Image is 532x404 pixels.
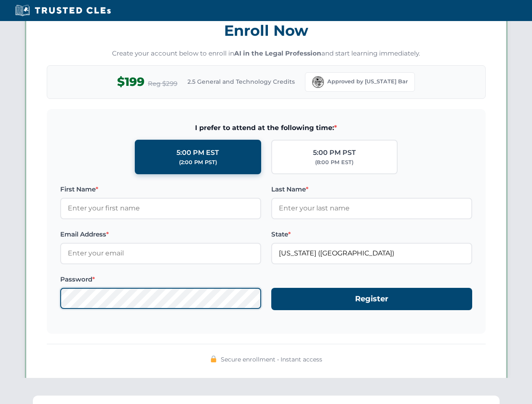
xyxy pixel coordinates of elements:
[313,147,356,158] div: 5:00 PM PST
[179,158,217,167] div: (2:00 PM PST)
[271,184,472,194] label: Last Name
[315,158,353,167] div: (8:00 PM EST)
[13,4,113,17] img: Trusted CLEs
[176,147,219,158] div: 5:00 PM EST
[148,79,177,89] span: Reg $299
[312,76,324,88] img: Florida Bar
[117,72,144,91] span: $199
[271,288,472,310] button: Register
[271,198,472,219] input: Enter your last name
[60,274,261,284] label: Password
[234,49,321,57] strong: AI in the Legal Profession
[60,198,261,219] input: Enter your first name
[60,229,261,239] label: Email Address
[187,77,295,86] span: 2.5 General and Technology Credits
[210,356,217,362] img: 🔒
[47,17,486,44] h3: Enroll Now
[271,243,472,264] input: Florida (FL)
[327,77,408,86] span: Approved by [US_STATE] Bar
[60,184,261,194] label: First Name
[60,122,472,133] span: I prefer to attend at the following time:
[60,243,261,264] input: Enter your email
[271,229,472,239] label: State
[47,49,486,58] p: Create your account below to enroll in and start learning immediately.
[221,355,322,364] span: Secure enrollment • Instant access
